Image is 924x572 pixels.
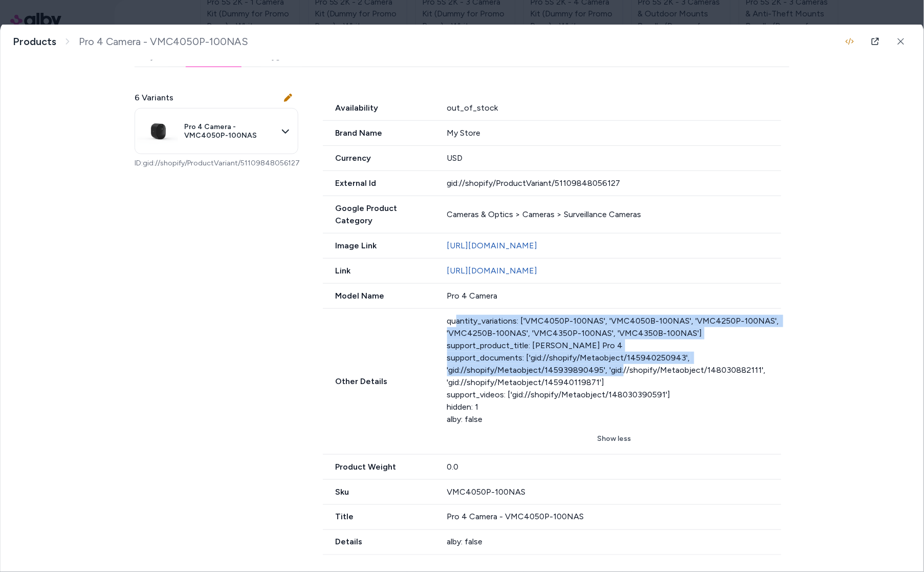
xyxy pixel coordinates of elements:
[447,177,782,189] div: gid://shopify/ProductVariant/51109848056127
[447,430,782,448] button: Show less
[79,35,248,48] span: Pro 4 Camera - VMC4050P-100NAS
[447,290,782,302] div: Pro 4 Camera
[323,461,435,473] span: Product Weight
[135,108,298,154] button: Pro 4 Camera - VMC4050P-100NAS
[323,127,435,139] span: Brand Name
[323,240,435,252] span: Image Link
[447,241,538,250] a: [URL][DOMAIN_NAME]
[323,177,435,189] span: External Id
[447,486,782,498] div: VMC4050P-100NAS
[323,486,435,498] span: Sku
[323,375,435,388] span: Other Details
[447,511,782,523] div: Pro 4 Camera - VMC4050P-100NAS
[135,92,173,104] span: 6 Variants
[323,290,435,302] span: Model Name
[447,127,782,139] div: My Store
[323,152,435,164] span: Currency
[447,102,782,114] div: out_of_stock
[323,265,435,277] span: Link
[323,511,435,523] span: Title
[447,536,782,548] div: alby: false
[447,461,782,473] div: 0.0
[447,315,782,426] div: quantity_variations: ['VMC4050P-100NAS', 'VMC4050B-100NAS', 'VMC4250P-100NAS', 'VMC4250B-100NAS',...
[323,536,435,548] span: Details
[447,152,782,164] div: USD
[137,111,178,152] img: Pro3_Pro4_Black_Right_5b4988fc-021a-445b-95d2-35ebe68c16f9.png
[447,208,782,221] div: Cameras & Optics > Cameras > Surveillance Cameras
[447,266,538,276] a: [URL][DOMAIN_NAME]
[13,35,248,48] nav: breadcrumb
[323,102,435,114] span: Availability
[13,35,56,48] a: Products
[135,158,298,168] p: ID: gid://shopify/ProductVariant/51109848056127
[323,202,435,227] span: Google Product Category
[184,122,275,140] span: Pro 4 Camera - VMC4050P-100NAS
